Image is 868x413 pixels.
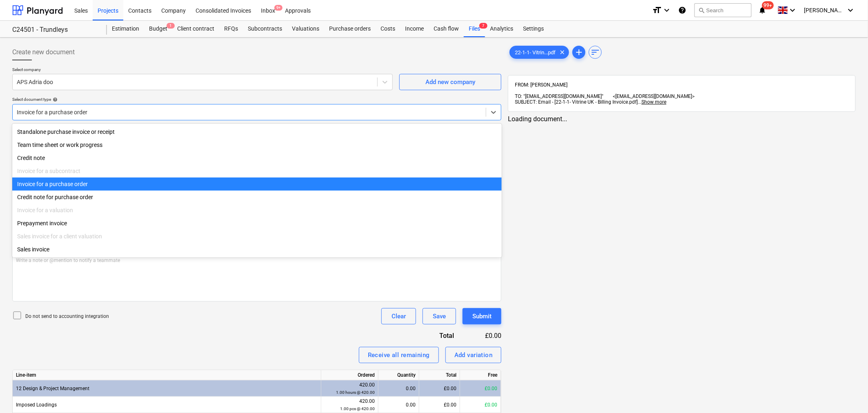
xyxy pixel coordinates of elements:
a: Budget1 [144,21,172,37]
a: Subcontracts [243,21,287,37]
a: Client contract [172,21,219,37]
div: Prepayment invoice [12,217,502,230]
div: Sales invoice [12,243,502,256]
a: Files7 [464,21,485,37]
span: 22-1-1- Vitrin...pdf [510,49,561,56]
p: Do not send to accounting integration [25,313,109,320]
div: £0.00 [460,397,501,413]
i: keyboard_arrow_down [788,5,798,15]
p: Select company [12,67,393,74]
i: notifications [758,5,766,15]
span: Create new document [12,47,75,57]
button: Search [694,3,752,17]
div: £0.00 [419,380,460,397]
div: C24501 - Trundleys [12,26,97,34]
div: Select document type [12,97,501,102]
div: Line-item [13,370,321,380]
div: Budget [144,21,172,37]
div: Invoice for a subcontract [12,164,502,178]
span: add [574,47,584,57]
small: 1.00 hours @ 420.00 [336,390,375,395]
div: 0.00 [382,380,416,397]
div: Credit note for purchase order [12,191,502,204]
button: Receive all remaining [359,347,439,363]
small: 1.00 pcs @ 420.00 [340,406,375,411]
div: 420.00 [325,397,375,413]
div: Submit [472,311,492,322]
button: Submit [463,308,501,324]
a: Cash flow [429,21,464,37]
a: Analytics [485,21,518,37]
span: 7 [479,23,487,29]
div: Invoice for a purchase order [12,178,502,191]
a: Costs [376,21,400,37]
div: Invoice for a valuation [12,204,502,217]
i: format_size [652,5,662,15]
div: Clear [392,311,406,322]
span: FROM: [PERSON_NAME] [515,82,568,88]
span: 99+ [762,1,774,9]
a: Estimation [107,21,144,37]
div: 0.00 [382,397,416,413]
div: Standalone purchase invoice or receipt [12,125,502,138]
div: Free [460,370,501,380]
span: clear [557,47,567,57]
a: Valuations [287,21,324,37]
i: keyboard_arrow_down [662,5,672,15]
span: sort [590,47,600,57]
i: Knowledge base [678,5,686,15]
a: RFQs [219,21,243,37]
button: Add variation [445,347,502,363]
span: SUBJECT: Email - [22-1-1- Vitrine UK - Billing Invoice.pdf] [515,99,638,105]
div: Add variation [454,350,493,360]
span: search [698,7,705,13]
span: ... [638,99,666,105]
div: Add new company [425,77,475,87]
span: 12 Design & Project Management [16,386,89,391]
div: Receive all remaining [368,350,430,360]
div: 420.00 [325,381,375,396]
div: Save [433,311,446,322]
div: Imposed Loadings [13,397,321,413]
a: Settings [518,21,549,37]
div: Ordered [321,370,378,380]
iframe: Chat Widget [827,374,868,413]
button: Save [423,308,456,324]
span: 9+ [274,5,283,11]
div: Quantity [378,370,419,380]
div: Sales invoice for a client valuation [12,230,502,243]
button: Clear [381,308,416,324]
div: Files [464,21,485,37]
div: Credit note [12,151,502,164]
div: Total [419,370,460,380]
div: £0.00 [419,397,460,413]
a: Purchase orders [324,21,376,37]
div: Team time sheet or work progress [12,138,502,151]
span: help [51,97,58,102]
i: keyboard_arrow_down [846,5,856,15]
div: £0.00 [467,331,502,340]
a: Income [400,21,429,37]
div: Total [395,331,467,340]
span: TO: "[EMAIL_ADDRESS][DOMAIN_NAME]" <[EMAIL_ADDRESS][DOMAIN_NAME]> [515,93,694,99]
button: Add new company [399,74,501,90]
